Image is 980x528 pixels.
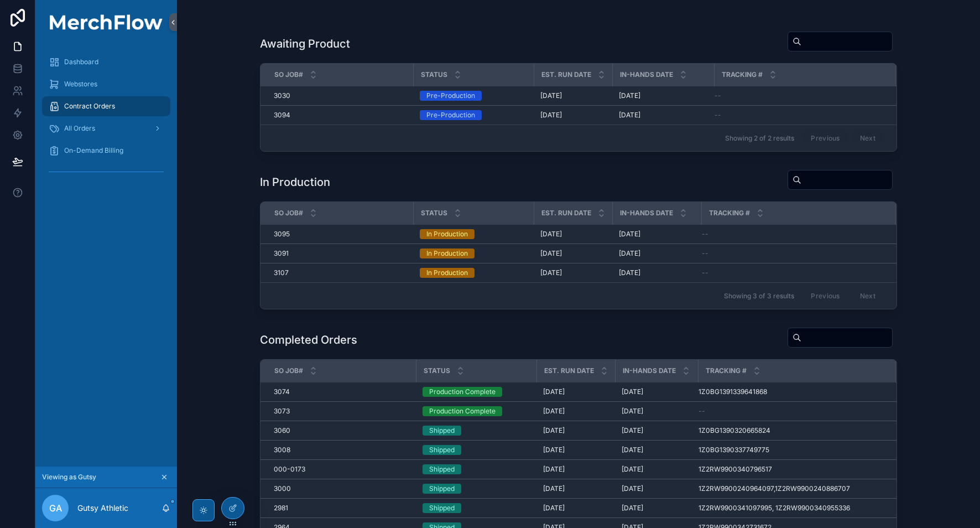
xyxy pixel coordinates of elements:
a: 1Z2RW9900341097995, 1Z2RW9900340955336 [698,504,882,513]
a: Shipped [423,464,530,474]
a: Contract Orders [42,96,170,116]
a: In Production [420,229,527,239]
a: [DATE] [619,249,695,258]
a: 3030 [274,91,406,100]
span: SO Job# [274,366,303,375]
span: Tracking # [706,366,747,375]
span: 3000 [274,484,291,493]
a: [DATE] [543,484,608,493]
a: 1Z0BG1390320665824 [698,426,882,435]
span: [DATE] [540,249,562,258]
a: [DATE] [543,504,608,513]
span: [DATE] [619,111,640,120]
span: [DATE] [543,465,565,474]
span: SO Job# [274,209,303,218]
a: 2981 [274,504,409,513]
a: 3095 [274,230,406,239]
span: Status [421,209,447,218]
p: Gutsy Athletic [77,503,128,514]
span: In-Hands Date [620,70,673,79]
a: [DATE] [622,426,691,435]
a: 3107 [274,268,406,277]
a: In Production [420,268,527,278]
a: [DATE] [543,387,608,396]
a: -- [702,268,882,277]
a: [DATE] [543,407,608,416]
span: 3008 [274,446,290,454]
span: On-Demand Billing [64,146,123,155]
a: [DATE] [622,465,691,474]
a: 3074 [274,387,409,396]
div: Pre-Production [426,110,475,120]
a: Production Complete [423,406,530,416]
span: -- [702,230,708,239]
span: Est. Run Date [544,366,594,375]
span: [DATE] [622,465,643,474]
span: [DATE] [622,446,643,454]
a: [DATE] [619,268,695,277]
span: [DATE] [543,446,565,454]
div: Production Complete [429,406,496,416]
a: 3091 [274,249,406,258]
span: 3074 [274,387,290,396]
a: [DATE] [619,91,707,100]
div: Shipped [429,445,455,455]
span: 1Z2RW9900340796517 [698,465,772,474]
div: In Production [426,268,468,278]
a: In Production [420,249,527,258]
span: Showing 3 of 3 results [724,292,794,301]
span: -- [702,249,708,258]
span: 1Z0BG1391339641868 [698,387,767,396]
div: Pre-Production [426,91,475,101]
span: GA [49,501,62,515]
a: Shipped [423,426,530,436]
a: On-Demand Billing [42,141,170,161]
a: 3060 [274,426,409,435]
a: [DATE] [543,446,608,454]
span: [DATE] [543,407,565,416]
a: Pre-Production [420,110,527,120]
a: -- [702,249,882,258]
a: Production Complete [423,387,530,397]
a: 1Z0BG1391339641868 [698,387,882,396]
a: [DATE] [543,465,608,474]
a: [DATE] [622,387,691,396]
span: SO Job# [274,70,303,79]
span: -- [715,111,721,120]
h1: In Production [260,174,330,190]
span: [DATE] [543,504,565,513]
span: [DATE] [619,249,640,258]
h1: Awaiting Product [260,36,350,51]
span: All Orders [64,124,95,133]
a: [DATE] [540,111,606,120]
span: 1Z0BG1390337749775 [698,446,769,454]
span: [DATE] [543,426,565,435]
span: [DATE] [540,91,562,100]
span: In-Hands Date [623,366,676,375]
div: scrollable content [35,44,177,195]
span: Status [421,70,447,79]
a: -- [698,407,882,416]
div: Shipped [429,464,455,474]
span: Showing 2 of 2 results [725,134,794,143]
div: Shipped [429,426,455,436]
a: 3073 [274,407,409,416]
a: -- [715,111,882,120]
a: [DATE] [540,230,606,239]
a: 1Z2RW9900340796517 [698,465,882,474]
div: In Production [426,249,468,258]
a: -- [702,230,882,239]
span: Dashboard [64,58,98,66]
span: est. run date [541,209,591,218]
a: Pre-Production [420,91,527,101]
span: [DATE] [622,484,643,493]
a: [DATE] [540,249,606,258]
a: [DATE] [619,230,695,239]
div: Production Complete [429,387,496,397]
span: Contract Orders [64,102,115,111]
a: 1Z0BG1390337749775 [698,446,882,454]
span: [DATE] [543,484,565,493]
span: [DATE] [622,504,643,513]
h1: Completed Orders [260,332,357,348]
a: 3000 [274,484,409,493]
